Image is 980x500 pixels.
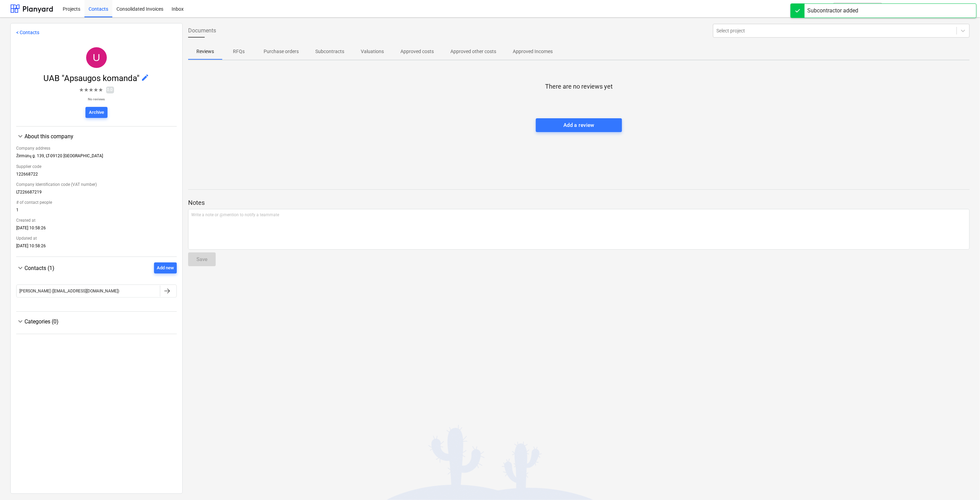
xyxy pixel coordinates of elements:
[84,86,89,94] span: ★
[450,48,496,55] p: Approved other costs
[946,467,980,500] iframe: Chat Widget
[19,289,119,293] div: [PERSON_NAME] ([EMAIL_ADDRESS][DOMAIN_NAME])
[16,326,177,328] div: Categories (0)
[154,262,177,273] button: Add new
[16,273,177,306] div: Contacts (1)Add new
[44,73,141,83] span: UAB "Apsaugos komanda"
[16,132,24,140] span: keyboard_arrow_down
[513,48,553,55] p: Approved Incomes
[24,318,177,325] div: Categories (0)
[536,118,622,132] button: Add a review
[16,226,177,233] div: [DATE] 10:58:26
[264,48,299,55] p: Purchase orders
[24,133,177,140] div: About this company
[563,121,594,130] div: Add a review
[16,190,177,197] div: LT226687219
[16,262,177,273] div: Contacts (1)Add new
[315,48,344,55] p: Subcontracts
[79,86,84,94] span: ★
[16,233,177,243] div: Updated at
[99,86,103,94] span: ★
[361,48,384,55] p: Valuations
[16,215,177,226] div: Created at
[16,264,24,272] span: keyboard_arrow_down
[188,27,216,35] span: Documents
[86,47,107,68] div: UAB
[807,7,858,15] div: Subcontractor added
[85,107,108,118] button: Archive
[93,52,100,63] span: U
[157,264,174,272] div: Add new
[24,265,54,271] span: Contacts (1)
[89,86,94,94] span: ★
[545,82,613,91] p: There are no reviews yet
[16,30,39,35] a: < Contacts
[106,87,114,93] span: 0.0
[141,73,150,82] span: edit
[400,48,434,55] p: Approved costs
[16,161,177,172] div: Supplier code
[94,86,99,94] span: ★
[16,243,177,251] div: [DATE] 10:58:26
[16,143,177,153] div: Company address
[16,140,177,251] div: About this company
[16,317,24,326] span: keyboard_arrow_down
[16,317,177,326] div: Categories (0)
[16,197,177,208] div: # of contact people
[188,199,970,207] p: Notes
[196,48,214,55] p: Reviews
[16,153,177,161] div: Žirmūnų g. 139, LT-09120 [GEOGRAPHIC_DATA]
[89,109,104,117] div: Archive
[16,179,177,190] div: Company Identification code (VAT number)
[16,208,177,215] div: 1
[79,97,114,101] p: No reviews
[231,48,247,55] p: RFQs
[16,172,177,179] div: 122668722
[16,132,177,140] div: About this company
